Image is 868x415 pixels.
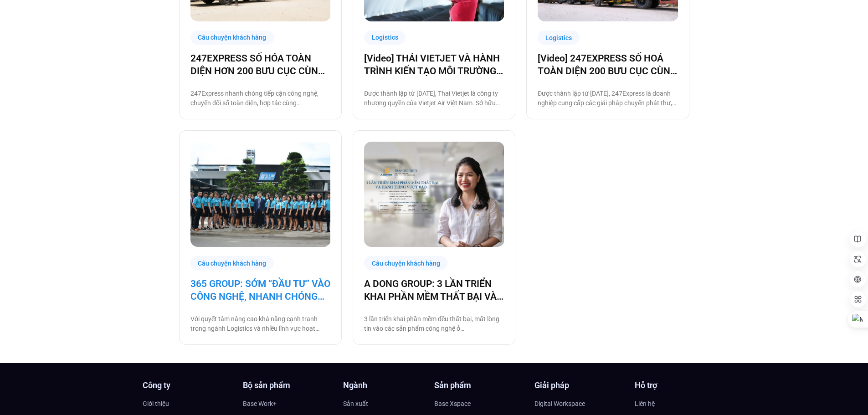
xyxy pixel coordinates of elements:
[538,52,678,77] a: [Video] 247EXPRESS SỐ HOÁ TOÀN DIỆN 200 BƯU CỤC CÙNG [DOMAIN_NAME]
[364,256,448,270] div: Câu chuyện khách hàng
[364,89,504,108] p: Được thành lập từ [DATE], Thai Vietjet là công ty nhượng quyền của Vietjet Air Việt Nam. Sở hữu 1...
[343,381,434,389] h4: Ngành
[364,277,504,303] a: A DONG GROUP: 3 LẦN TRIỂN KHAI PHẦN MỀM THẤT BẠI VÀ HÀNH TRÌNH VƯỢT BÃO
[143,381,234,389] h4: Công ty
[538,89,678,108] p: Được thành lập từ [DATE], 247Express là doanh nghiệp cung cấp các giải pháp chuyển phát thư, hàng...
[635,397,726,410] a: Liên hệ
[364,31,406,45] div: Logistics
[364,314,504,333] p: 3 lần triển khai phần mềm đều thất bại, mất lòng tin vào các sản phẩm công nghệ ở [GEOGRAPHIC_DAT...
[534,397,585,410] span: Digital Workspace
[143,397,169,410] span: Giới thiệu
[143,397,234,410] a: Giới thiệu
[343,397,368,410] span: Sản xuất
[190,31,274,45] div: Câu chuyện khách hàng
[190,89,330,108] p: 247Express nhanh chóng tiếp cận công nghệ, chuyển đổi số toàn diện, hợp tác cùng [DOMAIN_NAME] để...
[434,397,471,410] span: Base Xspace
[190,314,330,333] p: Với quyết tâm nâng cao khả năng cạnh tranh trong ngành Logistics và nhiều lĩnh vực hoạt động khác...
[635,397,655,410] span: Liên hệ
[190,277,330,303] a: 365 GROUP: SỚM “ĐẦU TƯ” VÀO CÔNG NGHỆ, NHANH CHÓNG “THU LỢI NHUẬN”
[434,381,525,389] h4: Sản phẩm
[243,397,334,410] a: Base Work+
[434,397,525,410] a: Base Xspace
[364,52,504,77] a: [Video] THÁI VIETJET VÀ HÀNH TRÌNH KIẾN TẠO MÔI TRƯỜNG LÀM VIỆC SỐ CÙNG [DOMAIN_NAME]
[243,397,277,410] span: Base Work+
[243,381,334,389] h4: Bộ sản phẩm
[538,31,580,45] div: Logistics
[534,381,626,389] h4: Giải pháp
[343,397,434,410] a: Sản xuất
[534,397,626,410] a: Digital Workspace
[635,381,726,389] h4: Hỗ trợ
[190,52,330,77] a: 247EXPRESS SỐ HÓA TOÀN DIỆN HƠN 200 BƯU CỤC CÙNG [DOMAIN_NAME]
[190,256,274,270] div: Câu chuyện khách hàng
